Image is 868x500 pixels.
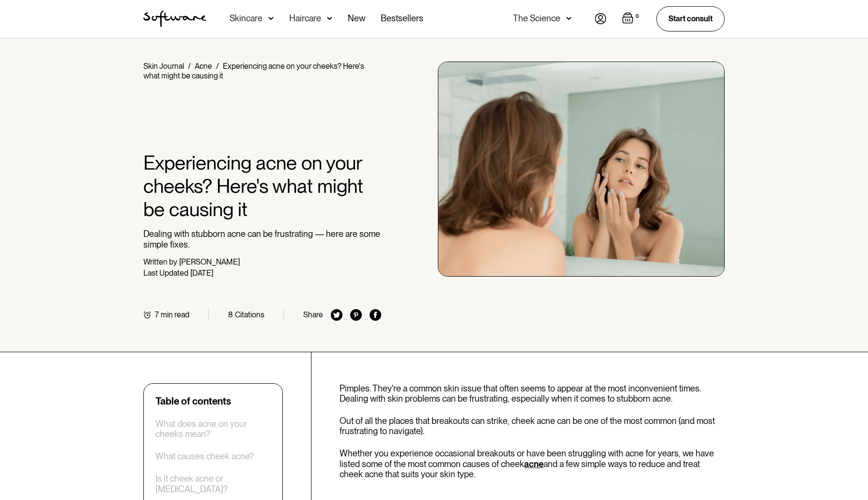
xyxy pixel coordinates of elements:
[331,309,342,321] img: twitter icon
[143,151,381,221] h1: Experiencing acne on your cheeks? Here's what might be causing it
[216,62,219,71] div: /
[143,11,206,27] a: home
[179,257,240,266] div: [PERSON_NAME]
[340,383,725,404] p: Pimples. They're a common skin issue that often seems to appear at the most inconvenient times. D...
[228,310,233,319] div: 8
[188,62,191,71] div: /
[268,14,274,23] img: arrow down
[155,395,231,407] div: Table of contents
[235,310,264,319] div: Citations
[161,310,189,319] div: min read
[143,62,184,71] a: Skin Journal
[289,14,321,23] div: Haircare
[155,419,271,439] a: What does acne on your cheeks mean?
[143,62,364,80] div: Experiencing acne on your cheeks? Here's what might be causing it
[190,268,213,278] div: [DATE]
[155,451,254,462] a: What causes cheek acne?
[143,257,177,266] div: Written by
[513,14,560,23] div: The Science
[230,14,263,23] div: Skincare
[195,62,212,71] a: Acne
[143,268,188,278] div: Last Updated
[143,11,206,27] img: Software Logo
[622,12,641,26] a: Open empty cart
[566,14,572,23] img: arrow down
[155,473,271,494] a: Is it cheek acne or [MEDICAL_DATA]?
[340,448,725,480] p: Whether you experience occasional breakouts or have been struggling with acne for years, we have ...
[350,309,362,321] img: pinterest icon
[524,459,543,469] a: acne
[656,6,725,31] a: Start consult
[143,229,381,250] p: Dealing with stubborn acne can be frustrating — here are some simple fixes.
[303,310,323,319] div: Share
[340,416,725,437] p: Out of all the places that breakouts can strike, cheek acne can be one of the most common (and mo...
[155,310,159,319] div: 7
[370,309,381,321] img: facebook icon
[634,12,641,21] div: 0
[327,14,332,23] img: arrow down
